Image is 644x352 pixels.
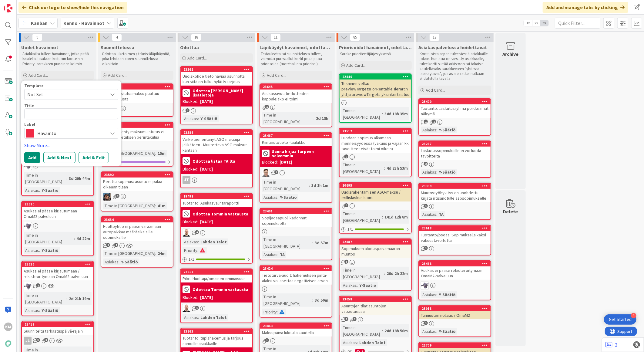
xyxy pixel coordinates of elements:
div: Click our logo to show/hide this navigation [18,2,127,13]
span: : [277,194,278,201]
div: JT [183,176,190,184]
div: Y-Säätiö [437,169,457,175]
div: TM [181,229,252,237]
span: Add Card... [426,87,445,93]
div: 4d 23h 53m [385,165,409,171]
span: 4 [116,194,119,198]
div: Peruttu sopimus: asunto ei palaa oikeaan tilaan [101,178,173,191]
div: 23615 [104,85,173,89]
div: 26d 2h 22m [385,270,409,277]
div: JL [22,337,93,345]
span: : [357,282,358,289]
span: : [66,295,67,302]
span: 1 [424,246,428,250]
span: : [39,247,40,254]
span: : [436,127,437,133]
div: 19498Tuotanto: Asukasvalintaraportti [181,194,252,207]
b: Odottaa [PERSON_NAME] lisätietoja [193,89,250,97]
div: 23592 [101,172,173,178]
div: [DATE] [200,219,213,225]
div: 34d 18h 35m [383,110,409,117]
span: : [66,175,67,182]
div: 22811Pilot: Huoltaja/omainen-ominaisuus [181,269,252,283]
div: 23359Muutostyöhyvitys on unohdettu kirjata irtisanotulle asosopimukselle [419,183,491,202]
span: 1 [195,306,199,310]
div: LM [22,162,93,170]
div: Time in [GEOGRAPHIC_DATA] [341,210,382,224]
span: 9 [32,34,42,41]
img: SM [262,169,270,177]
span: : [74,235,75,242]
div: Y-Säätiö [358,282,378,289]
p: Sarake prioriteettijärjestyksessä [340,52,411,56]
div: Tuotanto: Laskutusryhmä poikkeamat näkymä [419,104,491,118]
div: 23645 [260,84,332,90]
div: Asiakas [262,194,277,201]
div: 3d 1h 1m [310,182,330,189]
div: Y-Säätiö [40,247,60,254]
div: 23058Asuntojen tilat asuntojen vapautuessa [340,296,411,315]
div: 22887 [342,240,411,244]
div: 23634 [104,218,173,222]
div: Archive [503,50,519,58]
div: Y-Säätiö [40,307,60,314]
div: Muutostyöhyvitys on unohdettu kirjata irtisanotulle asosopimukselle [419,189,491,202]
div: Y-Säätiö [278,194,298,201]
div: 20695 [342,183,411,188]
div: 20695 [340,183,411,188]
span: Asiakaspalvelussa hoidettavat [418,44,487,50]
label: Title [24,103,34,108]
div: Massana tehty maksumuistutus ei tottele asetuksen perintäkulua [101,128,173,141]
div: 23400Tuotanto: Laskutusryhmä poikkeamat näkymä [419,99,491,118]
span: 85 [350,34,360,41]
div: Asiakas [24,307,39,314]
div: 23401 [260,208,332,214]
div: 22887Sopimuksen aloituspäivämäärän muutos [340,239,411,258]
span: Add Card... [108,73,127,78]
img: LM [24,222,32,230]
div: 19498 [181,194,252,199]
span: 1 [186,108,190,112]
div: 23463Maksupäivä lukitulla kaudella [260,323,332,337]
div: 23058 [342,297,411,301]
div: 23267 [422,142,491,146]
button: Add & Edit [79,152,109,163]
div: 24m [156,250,167,257]
div: 23634Huoltoyhtiö ei pääse varaamaan autopaikkaa määräaikaisille sopimuksille [101,217,173,241]
div: RS [101,105,173,113]
div: Add and manage tabs by clicking [543,2,628,13]
div: 23018 [422,306,491,311]
div: 23512 [340,128,411,134]
div: 23618 [419,225,491,231]
span: : [436,169,437,175]
div: 23163 [181,329,252,334]
div: 23512 [342,129,411,133]
div: 22840Tekninen velka: previewTargetsForRentableHierarchyId ja previewTargets yksinkertaistus [340,74,411,98]
span: 1 [265,105,269,109]
span: : [198,314,199,321]
div: 23590Asukas ei pääse kirjautumaan OmaM2-palveluun [22,201,93,220]
div: 0/2 [101,158,173,166]
span: 18 [191,34,201,41]
div: 23592Peruttu sopimus: asunto ei palaa oikeaan tilaan [101,172,173,191]
div: JT [181,176,252,184]
b: Sanna kirjaa tarpeen selvemmin [272,149,330,158]
div: 23058 [340,296,411,302]
div: Blocked: [183,219,198,225]
div: Asiakas [421,211,436,218]
p: Kortit joista aspan tulee viestiä asiakkaille jotain. Kun asia on viestitty asiakkaalle, tulee ko... [420,52,490,81]
img: Visit kanbanzone.com [4,4,12,12]
span: 1 [432,120,436,124]
div: TA [437,211,445,218]
span: 1 [36,283,40,287]
button: Add [24,152,40,163]
div: Open Get Started checklist, remaining modules: 4 [604,314,636,325]
b: Odottaa listaa TA:lta [193,159,235,163]
span: 1 [274,170,278,174]
span: 11 [270,34,281,41]
div: 23618Tuotanto/psoas: Sopimuksella kaksi vakuustavoitetta [419,225,491,244]
div: 23615 [101,84,173,90]
span: Add Card... [267,73,286,78]
span: Odottaa [180,44,199,50]
div: 15m [156,150,167,157]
